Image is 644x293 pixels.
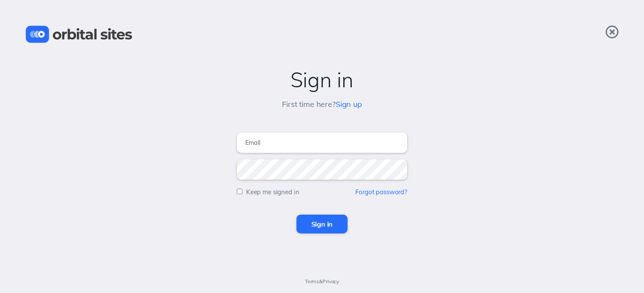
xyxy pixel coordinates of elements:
a: Forgot password? [355,188,407,196]
label: Keep me signed in [246,188,299,196]
img: Orbital Sites Logo [26,26,132,43]
a: Terms [305,278,319,284]
input: Sign in [296,215,348,233]
a: Sign up [336,99,362,109]
h2: Sign in [9,68,635,92]
h5: First time here? [282,100,362,109]
input: Email [237,132,407,153]
a: Privacy [322,278,339,284]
